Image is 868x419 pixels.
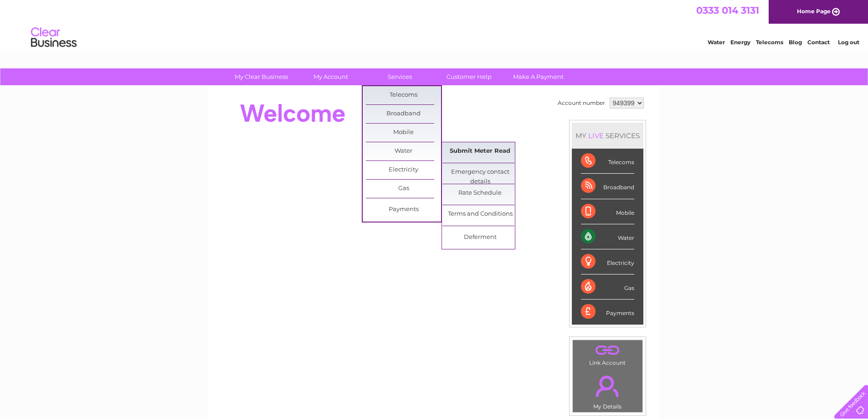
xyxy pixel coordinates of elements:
[572,368,643,413] td: My Details
[442,184,518,202] a: Rate Schedule
[581,249,634,274] div: Electricity
[366,161,441,179] a: Electricity
[708,39,725,46] a: Water
[555,95,607,111] td: Account number
[807,39,830,46] a: Contact
[31,24,77,52] img: logo.png
[586,131,606,140] div: LIVE
[581,274,634,300] div: Gas
[572,123,643,149] div: MY SERVICES
[366,180,441,198] a: Gas
[366,201,441,219] a: Payments
[442,205,518,223] a: Terms and Conditions
[575,370,640,402] a: .
[696,5,759,16] a: 0333 014 3131
[362,68,437,85] a: Services
[366,105,441,123] a: Broadband
[581,149,634,174] div: Telecoms
[756,39,783,46] a: Telecoms
[575,342,640,358] a: .
[572,340,643,368] td: Link Account
[789,39,802,46] a: Blog
[581,174,634,199] div: Broadband
[219,5,650,44] div: Clear Business is a trading name of Verastar Limited (registered in [GEOGRAPHIC_DATA] No. 3667643...
[581,199,634,224] div: Mobile
[366,86,441,104] a: Telecoms
[366,142,441,160] a: Water
[730,39,750,46] a: Energy
[838,39,859,46] a: Log out
[501,68,576,85] a: Make A Payment
[442,228,518,247] a: Deferment
[431,68,507,85] a: Customer Help
[366,124,441,142] a: Mobile
[581,224,634,249] div: Water
[581,300,634,324] div: Payments
[293,68,368,85] a: My Account
[224,68,299,85] a: My Clear Business
[442,142,518,160] a: Submit Meter Read
[442,163,518,181] a: Emergency contact details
